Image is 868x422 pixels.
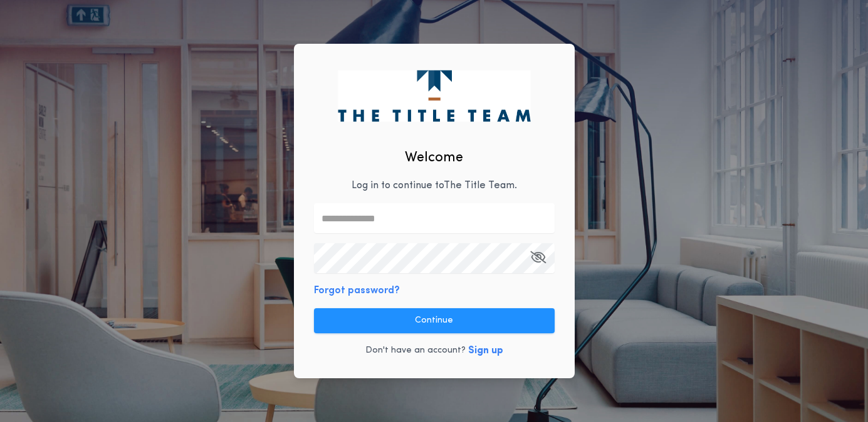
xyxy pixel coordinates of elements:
[338,70,530,121] img: logo
[314,308,555,333] button: Continue
[468,343,503,358] button: Sign up
[365,344,466,357] p: Don't have an account?
[405,148,463,168] h2: Welcome
[352,178,517,193] p: Log in to continue to The Title Team .
[314,283,400,298] button: Forgot password?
